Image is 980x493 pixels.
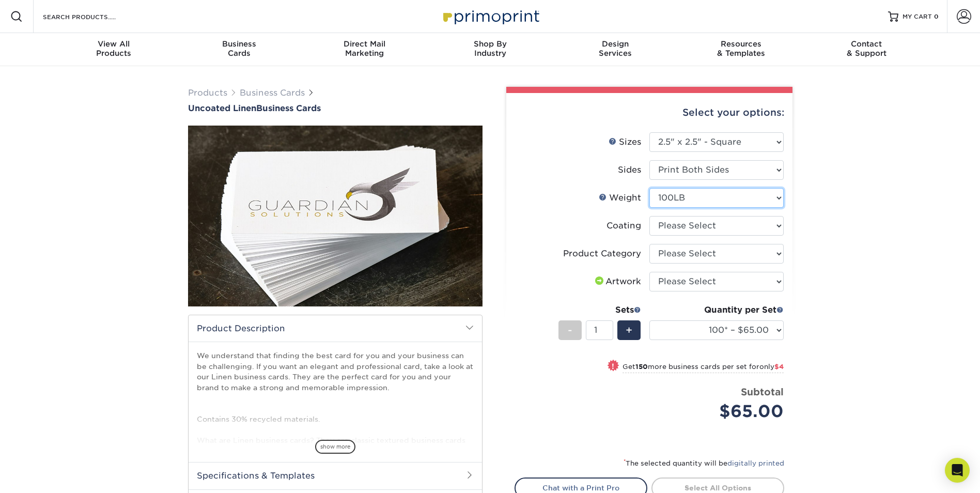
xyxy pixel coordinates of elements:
span: Uncoated Linen [188,103,256,113]
div: Open Intercom Messenger [945,458,970,483]
h2: Product Description [189,315,482,342]
img: Uncoated Linen 01 [188,69,483,363]
span: Business [176,39,302,49]
a: BusinessCards [176,33,302,66]
div: & Templates [678,39,804,58]
a: Products [188,88,227,98]
small: Get more business cards per set for [623,363,784,373]
span: show more [315,440,355,454]
a: Direct MailMarketing [302,33,427,66]
strong: 150 [635,363,648,371]
div: Select your options: [515,93,784,132]
span: - [568,322,572,338]
div: $65.00 [657,399,784,424]
span: Direct Mail [302,39,427,49]
div: Cards [176,39,302,58]
div: Products [51,39,177,58]
div: Coating [606,220,641,232]
img: Primoprint [439,5,542,27]
strong: Subtotal [741,386,784,397]
a: Contact& Support [804,33,929,66]
span: + [626,322,632,338]
div: Quantity per Set [649,304,784,316]
a: View AllProducts [51,33,177,66]
div: Services [553,39,678,58]
a: Shop ByIndustry [427,33,553,66]
input: SEARCH PRODUCTS..... [42,10,143,23]
small: The selected quantity will be [624,459,784,467]
a: digitally printed [727,459,784,467]
span: ! [612,361,614,372]
span: MY CART [903,12,932,21]
span: Design [553,39,678,49]
h2: Specifications & Templates [189,462,482,489]
span: Resources [678,39,804,49]
div: Sets [558,304,641,316]
span: 0 [934,13,939,20]
div: Sides [618,164,641,176]
h1: Business Cards [188,103,483,113]
span: Shop By [427,39,553,49]
div: Artwork [593,275,641,288]
a: Business Cards [240,88,305,98]
div: Industry [427,39,553,58]
span: View All [51,39,177,49]
div: Product Category [563,248,641,260]
a: Resources& Templates [678,33,804,66]
span: Contact [804,39,929,49]
div: Marketing [302,39,427,58]
a: Uncoated LinenBusiness Cards [188,103,483,113]
div: Sizes [609,136,641,148]
span: only [759,363,784,371]
div: & Support [804,39,929,58]
a: DesignServices [553,33,678,66]
div: Weight [599,192,641,204]
span: $4 [774,363,784,371]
